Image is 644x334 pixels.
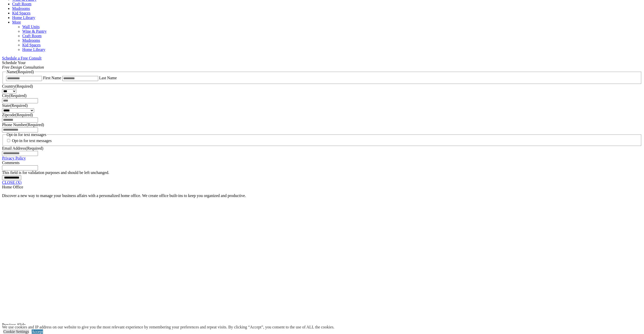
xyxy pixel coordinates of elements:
[2,146,43,150] label: Email Address
[43,76,61,80] label: First Name
[10,103,28,108] span: (Required)
[22,29,47,33] a: Wine & Pantry
[2,113,33,117] label: Zipcode
[99,76,117,80] label: Last Name
[2,325,334,329] div: We use cookies and IP address on our website to give you the most relevant experience by remember...
[2,61,44,69] span: Schedule Your
[2,185,23,189] span: Home Office
[9,93,27,98] span: (Required)
[16,70,34,74] span: (Required)
[6,132,47,137] legend: Opt-in for text messages
[26,123,44,127] span: (Required)
[22,38,40,43] a: Mudrooms
[22,25,39,29] a: Wall Units
[12,139,52,143] label: Opt-in for text messages
[2,193,642,198] p: Discover a new way to manage your business affairs with a personalized home office. We create off...
[3,329,29,334] a: Cookie Settings
[2,56,42,60] a: Schedule a Free Consult (opens a dropdown menu)
[12,11,30,15] a: Kid Spaces
[22,43,41,47] a: Kid Spaces
[12,20,21,24] a: More menu text will display only on big screen
[2,93,27,98] label: City
[32,329,43,334] a: Accept
[12,2,31,6] a: Craft Room
[2,156,26,160] a: Privacy Policy
[26,146,43,150] span: (Required)
[2,84,33,88] label: Country
[15,113,33,117] span: (Required)
[2,323,642,327] div: Previous Slide
[2,161,19,165] label: Comments
[12,15,35,20] a: Home Library
[2,65,44,69] em: Free Design Consultation
[2,180,22,185] a: CLOSE (X)
[2,103,28,108] label: State
[15,84,33,88] span: (Required)
[6,70,34,74] legend: Name
[2,123,44,127] label: Phone Number
[22,47,45,52] a: Home Library
[2,170,642,175] div: This field is for validation purposes and should be left unchanged.
[12,6,30,11] a: Mudrooms
[22,34,42,38] a: Craft Room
